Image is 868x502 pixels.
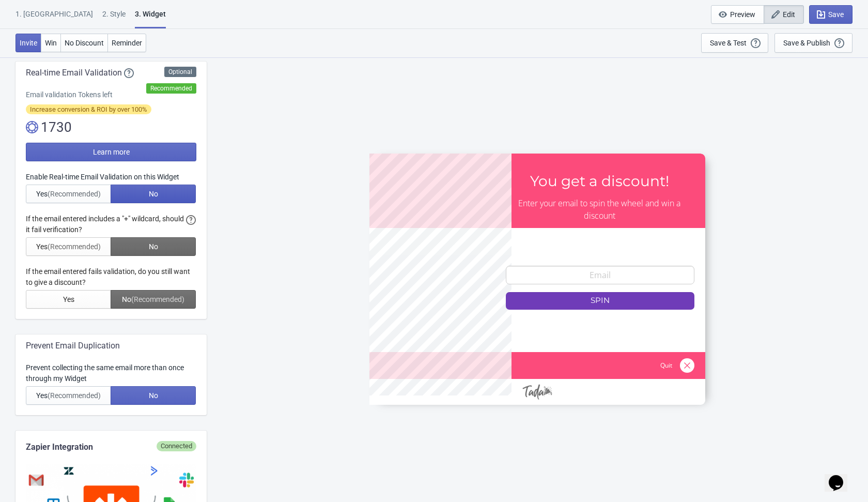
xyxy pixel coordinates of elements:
div: 1730 [26,119,196,135]
span: Increase conversion & ROI by over 100% [26,104,151,114]
button: No [111,185,196,203]
div: 2 . Style [102,9,126,27]
button: Save [809,5,853,24]
span: Preview [730,10,755,19]
button: Reminder [107,34,146,52]
button: Yes(Recommended) [26,185,111,203]
button: Save & Publish [774,33,853,53]
div: Recommended [146,83,196,94]
button: Invite [16,34,41,52]
span: Yes [36,391,101,400]
span: Edit [783,10,795,19]
button: Yes(Recommended) [26,386,111,405]
iframe: chat widget [825,461,858,492]
button: Save & Test [701,33,768,53]
span: (Recommended) [48,190,101,198]
button: Learn more [26,143,196,161]
button: No Discount [60,34,108,52]
button: Edit [764,5,804,24]
div: Optional [164,67,196,77]
div: 1. [GEOGRAPHIC_DATA] [16,9,93,27]
img: tokens.svg [26,121,38,133]
button: Preview [711,5,764,24]
span: Real-time Email Validation [26,67,122,79]
span: Yes [36,190,101,198]
div: Save & Publish [783,39,830,47]
span: No Discount [65,39,104,47]
span: Save [828,10,844,19]
span: Win [45,39,57,47]
div: Enable Real-time Email Validation on this Widget [26,172,196,182]
div: Zapier Integration [26,441,196,453]
span: Invite [20,39,37,47]
span: (Recommended) [48,391,101,400]
span: Learn more [93,148,130,156]
div: Email validation Tokens left [26,89,196,100]
div: Save & Test [710,39,747,47]
button: Win [41,34,61,52]
div: Prevent Email Duplication [26,340,196,352]
div: Prevent collecting the same email more than once through my Widget [26,362,196,384]
div: 3. Widget [135,9,166,28]
span: No [149,391,158,400]
span: Reminder [112,39,142,47]
div: Connected [157,441,196,451]
button: No [111,386,196,405]
span: No [149,190,158,198]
